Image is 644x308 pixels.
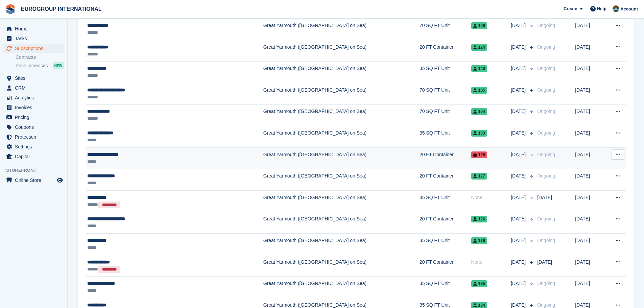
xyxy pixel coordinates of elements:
span: Protection [15,132,55,142]
td: Great Yarmouth ([GEOGRAPHIC_DATA] on Sea) [263,40,420,62]
span: Settings [15,142,55,151]
span: Sites [15,73,55,83]
span: 104 [471,108,487,115]
td: [DATE] [575,19,604,40]
span: Ongoing [537,238,555,243]
span: [DATE] [511,237,527,244]
span: 124 [471,44,487,51]
td: 35 SQ FT Unit [420,190,471,212]
span: Tasks [15,34,55,43]
td: 20 FT Container [420,212,471,234]
td: 70 SQ FT Unit [420,19,471,40]
img: stora-icon-8386f47178a22dfd0bd8f6a31ec36ba5ce8667c1dd55bd0f319d3a0aa187defe.svg [5,4,16,14]
td: [DATE] [575,190,604,212]
span: [DATE] [511,280,527,287]
span: [DATE] [511,44,527,51]
a: Price increases NEW [16,62,64,69]
a: menu [3,73,64,83]
a: menu [3,175,64,185]
span: 127 [471,173,487,180]
span: 125 [471,151,487,158]
span: [DATE] [511,172,527,180]
td: Great Yarmouth ([GEOGRAPHIC_DATA] on Sea) [263,234,420,255]
td: [DATE] [575,255,604,277]
span: [DATE] [511,151,527,158]
td: Great Yarmouth ([GEOGRAPHIC_DATA] on Sea) [263,19,420,40]
td: Great Yarmouth ([GEOGRAPHIC_DATA] on Sea) [263,169,420,191]
span: Subscriptions [15,44,55,53]
a: menu [3,142,64,151]
span: 140 [471,65,487,72]
td: Great Yarmouth ([GEOGRAPHIC_DATA] on Sea) [263,126,420,148]
span: Home [15,24,55,33]
td: 35 SQ FT Unit [420,62,471,83]
span: [DATE] [511,129,527,137]
span: CRM [15,83,55,93]
td: Great Yarmouth ([GEOGRAPHIC_DATA] on Sea) [263,147,420,169]
td: 20 FT Container [420,147,471,169]
td: Great Yarmouth ([GEOGRAPHIC_DATA] on Sea) [263,277,420,298]
a: menu [3,113,64,122]
div: NEW [53,62,64,69]
span: [DATE] [511,259,527,266]
div: None [471,259,511,266]
td: 20 FT Container [420,40,471,62]
span: Ongoing [537,109,555,114]
span: 106 [471,22,487,29]
span: [DATE] [511,215,527,222]
td: 70 SQ FT Unit [420,104,471,126]
td: Great Yarmouth ([GEOGRAPHIC_DATA] on Sea) [263,212,420,234]
span: Online Store [15,175,55,185]
td: [DATE] [575,40,604,62]
a: menu [3,44,64,53]
span: Ongoing [537,130,555,136]
a: menu [3,132,64,142]
td: [DATE] [575,277,604,298]
span: 135 [471,280,487,287]
td: Great Yarmouth ([GEOGRAPHIC_DATA] on Sea) [263,62,420,83]
span: Price increases [16,63,48,69]
td: Great Yarmouth ([GEOGRAPHIC_DATA] on Sea) [263,83,420,104]
td: 35 SQ FT Unit [420,234,471,255]
td: [DATE] [575,62,604,83]
td: [DATE] [575,83,604,104]
a: Contracts [16,54,64,61]
td: [DATE] [575,212,604,234]
span: Ongoing [537,66,555,71]
span: 133 [471,130,487,137]
span: Ongoing [537,44,555,50]
span: [DATE] [511,87,527,94]
span: Invoices [15,103,55,112]
span: Ongoing [537,302,555,308]
td: [DATE] [575,104,604,126]
td: 70 SQ FT Unit [420,83,471,104]
span: Capital [15,152,55,161]
span: [DATE] [511,108,527,115]
a: menu [3,152,64,161]
span: 126 [471,216,487,222]
td: Great Yarmouth ([GEOGRAPHIC_DATA] on Sea) [263,255,420,277]
td: [DATE] [575,234,604,255]
td: [DATE] [575,126,604,148]
td: 35 SQ FT Unit [420,277,471,298]
a: menu [3,122,64,132]
td: 35 SQ FT Unit [420,126,471,148]
span: 136 [471,237,487,244]
a: menu [3,34,64,43]
td: 20 FT Container [420,169,471,191]
span: Account [620,6,638,13]
td: [DATE] [575,169,604,191]
img: Jo Pinkney [613,5,619,12]
td: [DATE] [575,147,604,169]
span: [DATE] [537,195,552,200]
span: Ongoing [537,281,555,286]
a: menu [3,103,64,112]
td: Great Yarmouth ([GEOGRAPHIC_DATA] on Sea) [263,104,420,126]
a: menu [3,24,64,33]
span: Ongoing [537,216,555,221]
td: 20 FT Container [420,255,471,277]
span: Help [597,5,606,12]
span: [DATE] [511,65,527,72]
span: Coupons [15,122,55,132]
a: EUROGROUP INTERNATIONAL [18,3,104,15]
